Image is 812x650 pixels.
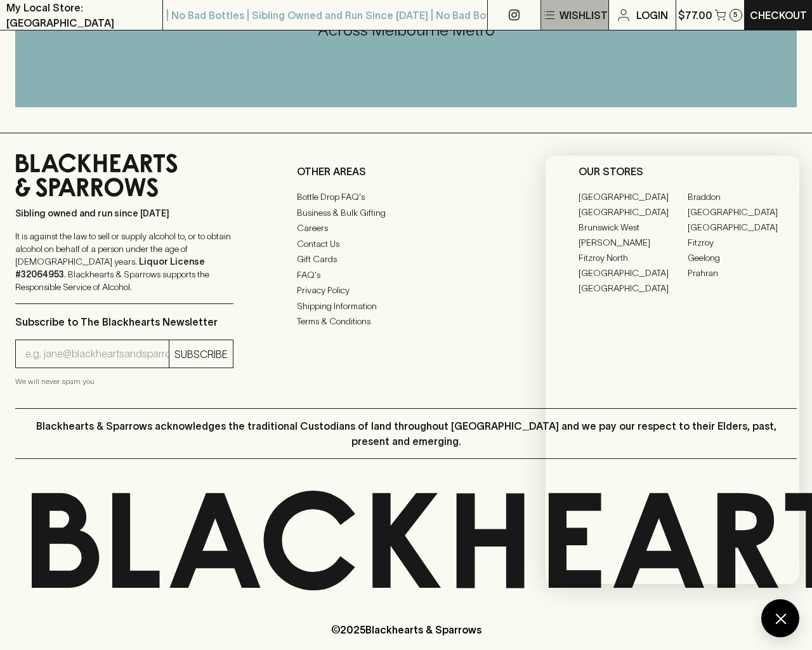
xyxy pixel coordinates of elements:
[297,236,515,251] a: Contact Us
[25,418,787,449] p: Blackhearts & Sparrows acknowledges the traditional Custodians of land throughout [GEOGRAPHIC_DAT...
[297,252,515,267] a: Gift Cards
[15,314,233,329] p: Subscribe to The Blackhearts Newsletter
[297,314,515,329] a: Terms & Conditions
[25,344,169,364] input: e.g. jane@blackheartsandsparrows.com.au
[297,298,515,314] a: Shipping Information
[297,221,515,236] a: Careers
[297,190,515,205] a: Bottle Drop FAQ's
[636,8,668,23] p: Login
[15,207,233,220] p: Sibling owned and run since [DATE]
[15,375,233,388] p: We will never spam you
[297,283,515,298] a: Privacy Policy
[750,8,807,23] p: Checkout
[169,340,233,368] button: SUBSCRIBE
[733,11,738,18] p: 5
[15,230,233,293] p: It is against the law to sell or supply alcohol to, or to obtain alcohol on behalf of a person un...
[297,164,515,179] p: OTHER AREAS
[297,205,515,220] a: Business & Bulk Gifting
[174,347,228,362] p: SUBSCRIBE
[297,267,515,282] a: FAQ's
[560,8,608,23] p: Wishlist
[678,8,712,23] p: $77.00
